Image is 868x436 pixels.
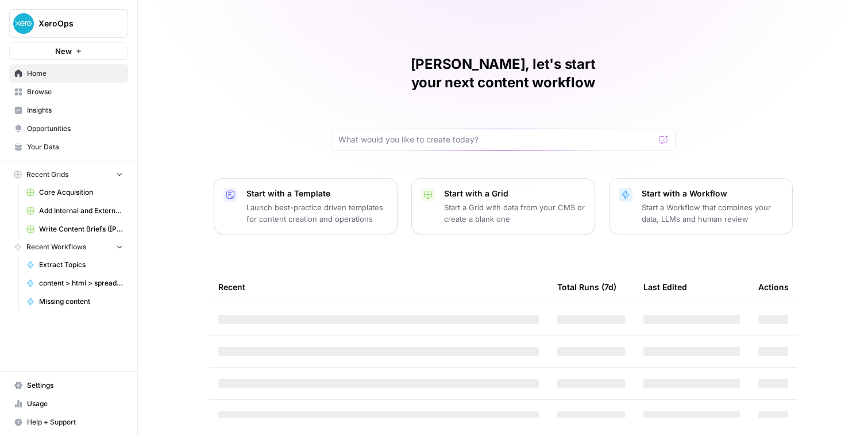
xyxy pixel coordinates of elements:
input: What would you like to create today? [338,134,654,145]
p: Start a Workflow that combines your data, LLMs and human review [642,202,783,225]
h1: [PERSON_NAME], let's start your next content workflow [331,55,676,92]
span: Usage [27,399,123,409]
span: Insights [27,105,123,115]
span: Add Internal and External Links ([PERSON_NAME]) [39,206,123,216]
span: Browse [27,87,123,97]
p: Start with a Grid [444,188,585,199]
button: Start with a TemplateLaunch best-practice driven templates for content creation and operations [214,178,398,234]
a: Insights [9,101,128,119]
a: Settings [9,376,128,395]
a: Core Acquisition [21,183,128,202]
span: Home [27,68,123,79]
span: Write Content Briefs ([PERSON_NAME]) [39,224,123,234]
div: Last Edited [643,271,687,303]
span: Settings [27,380,123,391]
button: New [9,43,128,60]
span: Core Acquisition [39,187,123,198]
span: XeroOps [38,18,108,29]
button: Recent Grids [9,166,128,183]
a: content > html > spreadsheet [21,274,128,292]
a: Missing content [21,292,128,311]
span: content > html > spreadsheet [39,278,123,288]
span: Recent Workflows [26,242,86,252]
div: Actions [758,271,789,303]
span: Your Data [27,142,123,152]
span: Opportunities [27,124,123,134]
span: New [55,45,72,57]
a: Extract Topics [21,256,128,274]
a: Usage [9,395,128,413]
a: Write Content Briefs ([PERSON_NAME]) [21,220,128,238]
a: Opportunities [9,119,128,138]
a: Add Internal and External Links ([PERSON_NAME]) [21,202,128,220]
div: Total Runs (7d) [557,271,616,303]
a: Browse [9,83,128,101]
button: Recent Workflows [9,238,128,256]
button: Help + Support [9,413,128,431]
button: Workspace: XeroOps [9,9,128,38]
a: Home [9,64,128,83]
span: Extract Topics [39,260,123,270]
a: Your Data [9,138,128,156]
img: XeroOps Logo [13,13,34,34]
p: Start a Grid with data from your CMS or create a blank one [444,202,585,225]
span: Help + Support [27,417,123,427]
button: Start with a GridStart a Grid with data from your CMS or create a blank one [411,178,595,234]
span: Missing content [39,296,123,307]
button: Start with a WorkflowStart a Workflow that combines your data, LLMs and human review [609,178,793,234]
p: Start with a Workflow [642,188,783,199]
p: Start with a Template [246,188,388,199]
span: Recent Grids [26,169,68,180]
p: Launch best-practice driven templates for content creation and operations [246,202,388,225]
div: Recent [218,271,539,303]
